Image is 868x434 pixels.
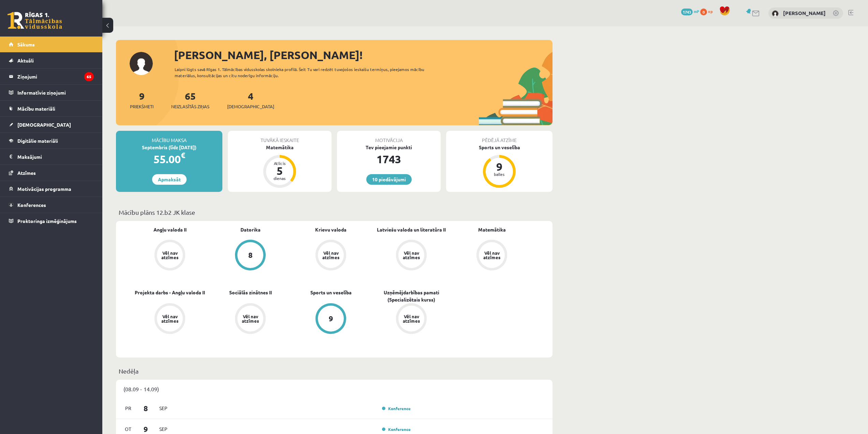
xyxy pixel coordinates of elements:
a: 65Neizlasītās ziņas [171,90,209,110]
a: Uzņēmējdarbības pamati (Specializētais kurss) [371,289,452,303]
div: Mācību maksa [116,131,222,144]
span: [DEMOGRAPHIC_DATA] [227,103,274,110]
a: Mācību materiāli [9,101,94,116]
a: Apmaksāt [152,174,187,185]
span: mP [694,9,699,14]
legend: Ziņojumi [17,69,94,84]
div: Septembris (līdz [DATE]) [116,144,222,151]
legend: Informatīvie ziņojumi [17,85,94,100]
div: Sports un veselība [446,144,553,151]
a: Projekta darbs - Angļu valoda II [135,289,205,296]
a: Rīgas 1. Tālmācības vidusskola [8,12,62,29]
a: Vēl nav atzīmes [130,240,210,272]
div: 5 [269,165,290,176]
a: Proktoringa izmēģinājums [9,213,94,229]
a: Informatīvie ziņojumi [9,85,94,100]
a: Vēl nav atzīmes [371,303,452,335]
span: Priekšmeti [130,103,153,110]
span: xp [708,9,712,14]
a: 1743 mP [681,9,699,14]
img: Kristofs Lācis [772,10,779,17]
span: Pr [121,403,135,414]
a: 9 [291,303,371,335]
a: Krievu valoda [315,226,347,233]
a: 10 piedāvājumi [366,174,412,185]
a: Atzīmes [9,165,94,181]
a: Vēl nav atzīmes [130,303,210,335]
span: Atzīmes [17,170,36,176]
div: Vēl nav atzīmes [321,251,340,260]
a: Sports un veselība 9 balles [446,144,553,189]
a: Motivācijas programma [9,181,94,197]
div: dienas [269,176,290,180]
a: Matemātika Atlicis 5 dienas [228,144,332,189]
a: Ziņojumi65 [9,69,94,84]
a: Vēl nav atzīmes [371,240,452,272]
a: Vēl nav atzīmes [210,303,291,335]
a: Sociālās zinātnes II [229,289,272,296]
a: Aktuāli [9,53,94,68]
span: Sep [156,403,171,414]
a: Datorika [240,226,261,233]
span: Neizlasītās ziņas [171,103,209,110]
span: € [181,150,185,160]
div: 55.00 [116,151,222,167]
div: Vēl nav atzīmes [160,251,179,260]
a: Maksājumi [9,149,94,165]
span: 8 [135,403,157,414]
span: Konferences [17,202,46,208]
p: Nedēļa [119,366,550,376]
a: Angļu valoda II [153,226,187,233]
div: Tev pieejamie punkti [337,144,441,151]
i: 65 [84,72,94,81]
div: Laipni lūgts savā Rīgas 1. Tālmācības vidusskolas skolnieka profilā. Šeit Tu vari redzēt tuvojošo... [175,66,437,79]
a: [DEMOGRAPHIC_DATA] [9,117,94,132]
a: Vēl nav atzīmes [291,240,371,272]
div: Motivācija [337,131,441,144]
div: 9 [489,161,510,172]
span: Sākums [17,41,35,47]
div: Vēl nav atzīmes [402,314,421,323]
div: Matemātika [228,144,332,151]
div: [PERSON_NAME], [PERSON_NAME]! [174,47,553,63]
div: Pēdējā atzīme [446,131,553,144]
p: Mācību plāns 12.b2 JK klase [119,208,550,217]
div: balles [489,172,510,176]
div: Vēl nav atzīmes [241,314,260,323]
span: Mācību materiāli [17,106,55,112]
a: Vēl nav atzīmes [452,240,532,272]
span: Digitālie materiāli [17,138,58,144]
a: Konference [382,406,411,411]
span: Motivācijas programma [17,186,71,192]
a: [PERSON_NAME] [783,10,826,16]
div: 9 [329,315,333,322]
a: Sports un veselība [310,289,352,296]
a: Sākums [9,37,94,52]
a: Konference [382,426,411,432]
a: Digitālie materiāli [9,133,94,149]
div: Tuvākā ieskaite [228,131,332,144]
span: 1743 [681,9,693,15]
span: Aktuāli [17,57,34,64]
div: 1743 [337,151,441,167]
div: 8 [248,251,253,259]
a: 4[DEMOGRAPHIC_DATA] [227,90,274,110]
a: 9Priekšmeti [130,90,153,110]
div: (08.09 - 14.09) [116,380,553,398]
div: Atlicis [269,161,290,165]
div: Vēl nav atzīmes [482,251,501,260]
a: Konferences [9,197,94,213]
a: 8 [210,240,291,272]
a: Latviešu valoda un literatūra II [377,226,446,233]
legend: Maksājumi [17,149,94,165]
div: Vēl nav atzīmes [160,314,179,323]
a: 0 xp [700,9,716,14]
a: Matemātika [478,226,506,233]
span: [DEMOGRAPHIC_DATA] [17,122,71,128]
div: Vēl nav atzīmes [402,251,421,260]
span: Proktoringa izmēģinājums [17,218,77,224]
span: 0 [700,9,707,15]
